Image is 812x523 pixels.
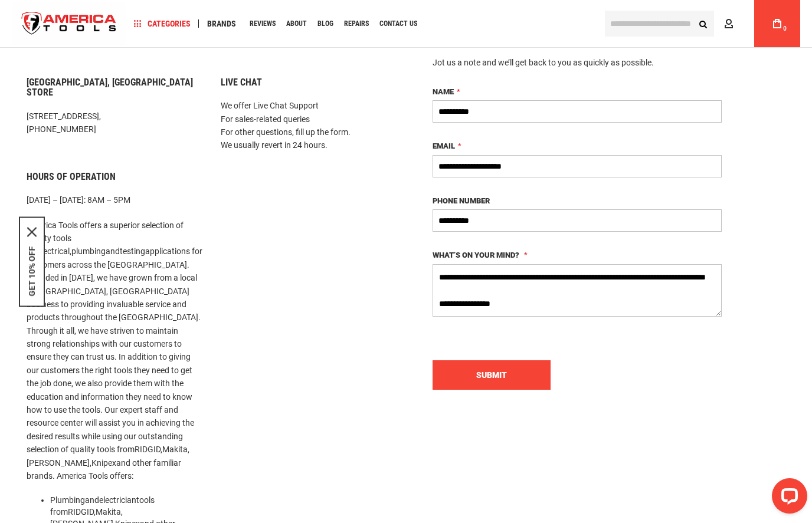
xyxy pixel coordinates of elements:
[379,20,417,27] span: Contact Us
[37,246,70,256] a: electrical
[12,2,126,46] a: store logo
[27,77,203,98] h6: [GEOGRAPHIC_DATA], [GEOGRAPHIC_DATA] Store
[27,227,37,236] button: Close
[134,19,191,28] span: Categories
[27,458,90,468] a: [PERSON_NAME]
[207,19,236,28] span: Brands
[96,507,121,517] a: Makita
[433,142,455,150] span: Email
[12,2,126,46] img: America Tools
[221,77,397,88] h6: Live Chat
[99,495,136,505] a: electrician
[476,370,507,380] span: Submit
[68,507,94,517] a: RIDGID
[202,16,241,32] a: Brands
[250,20,276,27] span: Reviews
[91,458,116,468] a: Knipex
[221,99,397,152] p: We offer Live Chat Support For sales-related queries For other questions, fill up the form. We us...
[433,87,454,96] span: Name
[374,16,423,32] a: Contact Us
[71,246,106,256] a: plumbing
[27,246,37,296] button: GET 10% OFF
[162,445,188,454] a: Makita
[762,473,812,523] iframe: LiveChat chat widget
[27,219,203,483] p: America Tools offers a superior selection of quality tools for , and applications for customers a...
[281,16,312,32] a: About
[50,495,85,505] a: Plumbing
[783,25,787,32] span: 0
[433,360,551,390] button: Submit
[27,193,203,206] p: [DATE] – [DATE]: 8AM – 5PM
[433,196,490,205] span: Phone Number
[317,20,333,27] span: Blog
[27,110,203,136] p: [STREET_ADDRESS], [PHONE_NUMBER]
[433,251,519,259] span: What’s on your mind?
[120,246,145,256] a: testing
[244,16,281,32] a: Reviews
[27,27,397,51] h2: Visit our store
[135,445,161,454] a: RIDGID
[129,16,196,32] a: Categories
[692,12,714,35] button: Search
[286,20,307,27] span: About
[339,16,374,32] a: Repairs
[27,227,37,236] svg: close icon
[433,57,722,68] div: Jot us a note and we’ll get back to you as quickly as possible.
[344,20,369,27] span: Repairs
[312,16,339,32] a: Blog
[27,172,203,182] h6: Hours of Operation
